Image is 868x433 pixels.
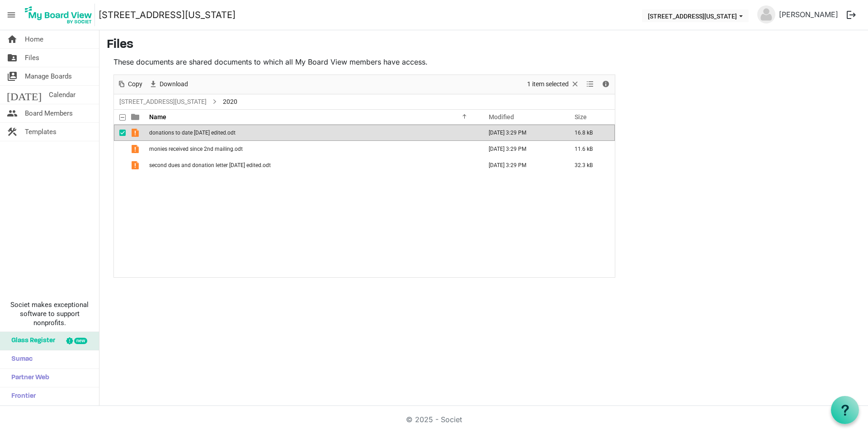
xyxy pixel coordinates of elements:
span: Glass Register [7,332,55,350]
td: 16.8 kB is template cell column header Size [565,125,615,141]
button: Details [600,79,612,90]
span: construction [7,123,18,141]
button: Selection [526,79,581,90]
img: My Board View Logo [22,4,95,26]
span: second dues and donation letter [DATE] edited.odt [149,162,271,168]
td: May 25, 2025 3:29 PM column header Modified [479,157,565,173]
div: Details [598,75,613,94]
button: logout [842,5,861,24]
span: donations to date [DATE] edited.odt [149,130,236,136]
div: Download [146,75,191,94]
span: monies received since 2nd mailing.odt [149,146,243,152]
span: Download [159,79,189,90]
span: Name [149,113,166,121]
span: Files [25,49,39,67]
span: folder_shared [7,49,18,67]
a: [STREET_ADDRESS][US_STATE] [118,96,208,107]
span: Calendar [49,86,75,104]
span: Size [575,113,587,121]
span: Home [25,30,43,48]
div: Clear selection [524,75,583,94]
td: second dues and donation letter 10-19-20 edited.odt is template cell column header Name [146,157,479,173]
span: Templates [25,123,57,141]
span: menu [3,6,20,23]
a: © 2025 - Societ [406,415,462,424]
td: checkbox [114,141,126,157]
td: checkbox [114,125,126,141]
span: switch_account [7,67,18,85]
a: My Board View Logo [22,4,99,26]
span: Board Members [25,104,73,122]
span: home [7,30,18,48]
span: [DATE] [7,86,42,104]
td: donations to date 10-20-20 edited.odt is template cell column header Name [146,125,479,141]
span: people [7,104,18,122]
td: May 25, 2025 3:29 PM column header Modified [479,141,565,157]
button: 216 E Washington Blvd dropdownbutton [642,9,749,22]
button: View dropdownbutton [585,79,595,90]
span: 2020 [221,96,239,107]
button: Copy [116,79,144,90]
p: These documents are shared documents to which all My Board View members have access. [113,56,615,67]
td: May 25, 2025 3:29 PM column header Modified [479,125,565,141]
td: checkbox [114,157,126,173]
td: monies received since 2nd mailing.odt is template cell column header Name [146,141,479,157]
div: View [583,75,598,94]
div: Copy [114,75,146,94]
span: Copy [127,79,143,90]
a: [PERSON_NAME] [775,5,842,23]
td: 32.3 kB is template cell column header Size [565,157,615,173]
span: Partner Web [7,369,49,387]
td: is template cell column header type [126,125,146,141]
td: is template cell column header type [126,157,146,173]
td: 11.6 kB is template cell column header Size [565,141,615,157]
h3: Files [107,37,861,53]
span: Modified [489,113,514,121]
span: Manage Boards [25,67,72,85]
button: Download [147,79,190,90]
span: Societ makes exceptional software to support nonprofits. [4,300,95,327]
span: Frontier [7,387,36,405]
a: [STREET_ADDRESS][US_STATE] [99,6,236,24]
img: no-profile-picture.svg [757,5,775,23]
span: 1 item selected [526,79,570,90]
td: is template cell column header type [126,141,146,157]
span: Sumac [7,350,33,368]
div: new [74,338,87,344]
